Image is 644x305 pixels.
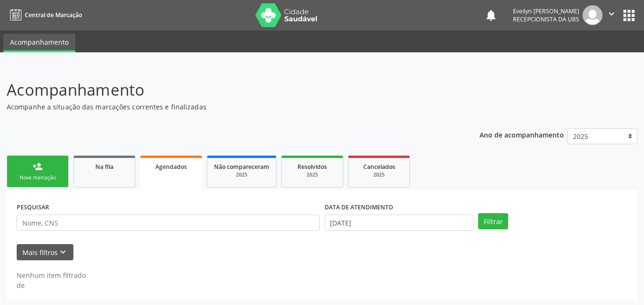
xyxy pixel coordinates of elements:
p: Acompanhamento [7,78,448,102]
p: Acompanhe a situação das marcações correntes e finalizadas [7,102,448,112]
div: Evellyn [PERSON_NAME] [513,7,579,15]
span: Na fila [95,163,113,171]
button: apps [621,7,637,24]
button:  [603,5,621,25]
span: Central de Marcação [25,11,82,19]
span: Resolvidos [297,163,327,171]
div: 2025 [355,171,403,178]
label: DATA DE ATENDIMENTO [325,200,393,215]
div: 2025 [288,171,336,178]
a: Central de Marcação [7,7,82,23]
button: Filtrar [478,213,508,229]
div: Nova marcação [14,174,61,181]
span: Recepcionista da UBS [513,15,579,23]
i: keyboard_arrow_down [58,247,68,257]
img: img [583,5,603,25]
label: PESQUISAR [17,200,49,215]
div: person_add [32,161,43,172]
i:  [606,9,617,19]
div: de [17,280,86,290]
span: Não compareceram [214,163,269,171]
button: Mais filtroskeyboard_arrow_down [17,244,73,261]
p: Ano de acompanhamento [480,128,564,140]
input: Nome, CNS [17,215,320,231]
span: Cancelados [363,163,395,171]
button: notifications [484,9,498,22]
div: 2025 [214,171,269,178]
a: Acompanhamento [3,34,75,52]
input: Selecione um intervalo [325,215,474,231]
span: Agendados [155,163,187,171]
div: Nenhum item filtrado [17,270,86,280]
